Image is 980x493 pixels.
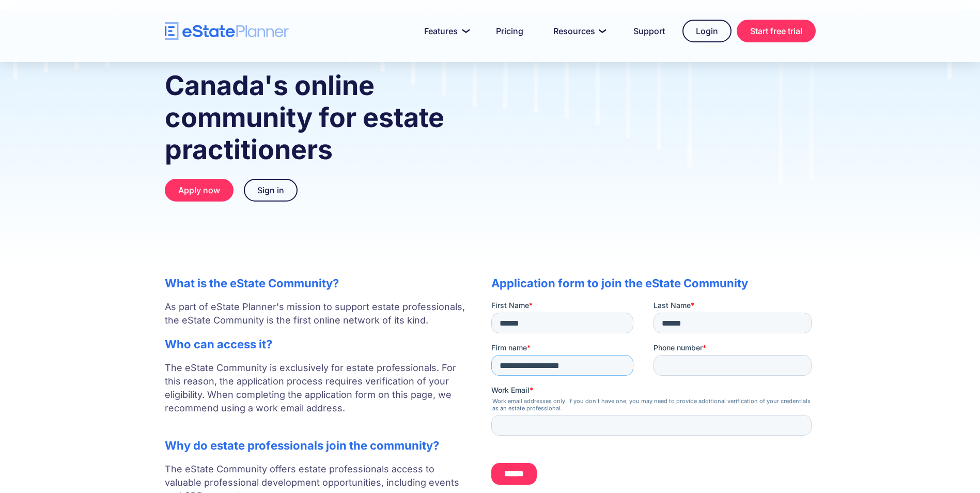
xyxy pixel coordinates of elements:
a: Pricing [484,21,536,41]
a: Resources [541,21,616,41]
p: As part of eState Planner's mission to support estate professionals, the eState Community is the ... [165,300,471,327]
strong: Canada's online community for estate practitioners [165,69,444,166]
a: Start free trial [737,20,816,42]
h2: Who can access it? [165,337,471,351]
h2: Why do estate professionals join the community? [165,439,471,452]
a: home [165,22,289,40]
p: The eState Community is exclusively for estate professionals. For this reason, the application pr... [165,361,471,428]
h2: Application form to join the eState Community [491,276,816,290]
h2: What is the eState Community? [165,276,471,290]
a: Support [621,21,677,41]
a: Login [682,20,732,42]
a: Sign in [244,179,298,202]
a: Apply now [165,179,234,202]
a: Features [412,21,478,41]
